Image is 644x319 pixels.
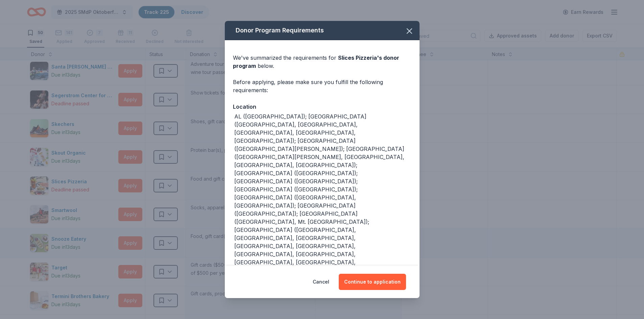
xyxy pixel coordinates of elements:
[313,274,329,290] button: Cancel
[225,21,420,40] div: Donor Program Requirements
[233,78,411,94] div: Before applying, please make sure you fulfill the following requirements:
[233,102,411,111] div: Location
[234,112,411,299] div: AL ([GEOGRAPHIC_DATA]); [GEOGRAPHIC_DATA] ([GEOGRAPHIC_DATA], [GEOGRAPHIC_DATA], [GEOGRAPHIC_DATA...
[233,54,411,70] div: We've summarized the requirements for below.
[339,274,406,290] button: Continue to application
